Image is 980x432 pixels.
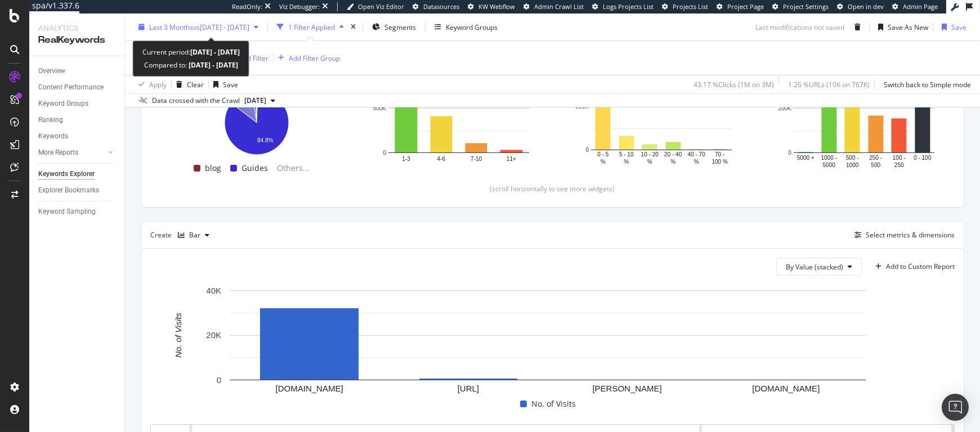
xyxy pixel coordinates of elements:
a: Keyword Sampling [38,206,117,218]
div: Add Filter [239,53,269,62]
div: Add to Custom Report [886,263,955,270]
div: Analytics [38,22,115,34]
button: Clear [172,75,204,93]
b: [DATE] - [DATE] [190,47,240,57]
text: 4-6 [437,156,446,162]
span: Open Viz Editor [358,2,404,11]
div: Compared to: [144,58,238,71]
text: No. of Visits [173,313,183,358]
button: [DATE] [240,94,280,107]
svg: A chart. [776,58,952,170]
text: 1000 - [821,155,837,161]
div: Keywords [38,130,68,142]
span: Others... [272,161,314,175]
div: Switch back to Simple mode [884,79,971,89]
svg: A chart. [371,58,547,170]
a: Keywords [38,130,117,142]
div: 43.17 % Clicks ( 1M on 3M ) [693,79,774,89]
button: Bar [173,226,214,244]
text: 250 [894,162,904,168]
span: Logs Projects List [603,2,654,11]
text: 5000 [823,162,836,168]
button: Add to Custom Report [871,258,955,276]
button: Select metrics & dimensions [850,228,955,242]
span: Open in dev [848,2,884,11]
text: % [670,158,675,164]
span: vs [DATE] - [DATE] [193,22,249,31]
text: 1000 [846,162,859,168]
text: 500 - [846,155,859,161]
span: Segments [384,22,416,31]
a: Admin Page [892,2,938,11]
text: [DOMAIN_NAME] [276,384,343,394]
div: Content Performance [38,82,104,93]
text: [URL] [458,384,479,394]
div: A chart. [150,285,945,397]
text: 100 % [712,158,728,164]
button: Save As New [874,18,928,36]
button: By Value (stacked) [776,258,862,276]
div: 1.26 % URLs ( 10K on 767K ) [788,79,870,89]
button: 1 Filter Applied [272,18,348,36]
svg: A chart. [168,85,344,156]
text: 0 [788,150,791,156]
button: Keyword Groups [430,18,502,36]
svg: A chart. [574,58,749,166]
span: blog [205,161,221,175]
text: 7-10 [471,156,482,162]
text: 100 - [893,155,906,161]
text: 0 [383,150,386,156]
button: Save [937,18,966,36]
a: Project Page [717,2,764,11]
div: Open Intercom Messenger [942,394,969,421]
text: % [647,158,652,164]
text: 1-3 [402,156,410,162]
div: RealKeywords [38,34,115,47]
button: Apply [134,75,167,93]
text: 84.8% [257,137,273,143]
button: Switch back to Simple mode [879,75,971,93]
div: Keywords Explorer [38,168,95,180]
text: 10 - 20 [641,151,659,157]
a: Datasources [413,2,459,11]
div: Keyword Sampling [38,206,96,218]
text: 20K [206,331,221,340]
text: 0 - 5 [597,151,608,157]
div: Apply [149,79,167,89]
text: 200K [778,105,792,111]
a: Keyword Groups [38,98,117,110]
text: 5 - 10 [619,151,634,157]
div: Bar [189,232,200,238]
div: Select metrics & dimensions [866,230,955,240]
a: Project Settings [772,2,829,11]
span: Admin Crawl List [534,2,584,11]
span: By Value (stacked) [786,262,843,272]
a: Keywords Explorer [38,168,117,180]
div: Explorer Bookmarks [38,184,99,196]
text: 500K [373,105,387,111]
span: Projects List [673,2,708,11]
span: Admin Page [903,2,938,11]
div: (scroll horizontally to see more widgets) [155,184,950,193]
a: More Reports [38,147,105,159]
span: Project Settings [783,2,829,11]
text: 0 [585,147,589,153]
button: Add Filter Group [274,51,340,65]
a: Content Performance [38,82,117,93]
a: Open Viz Editor [347,2,404,11]
div: Overview [38,65,65,77]
a: Open in dev [837,2,884,11]
div: Save As New [888,22,928,31]
a: Overview [38,65,117,77]
span: Last 3 Months [149,22,193,31]
button: Segments [368,18,420,36]
div: Data crossed with the Crawl [152,96,240,106]
a: Explorer Bookmarks [38,184,117,196]
span: Datasources [423,2,459,11]
text: 250 - [869,155,882,161]
div: ReadOnly: [232,2,262,11]
a: Admin Crawl List [523,2,584,11]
